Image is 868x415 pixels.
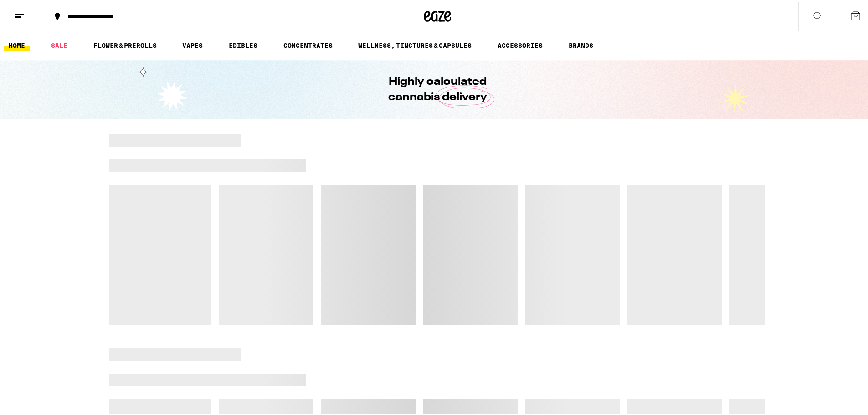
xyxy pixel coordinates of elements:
a: BRANDS [564,38,598,49]
a: CONCENTRATES [279,38,337,49]
a: VAPES [178,38,207,49]
a: ACCESSORIES [493,38,547,49]
a: SALE [46,38,72,49]
a: FLOWER & PREROLLS [89,38,161,49]
a: WELLNESS, TINCTURES & CAPSULES [354,38,476,49]
h1: Highly calculated cannabis delivery [362,72,513,103]
a: HOME [4,38,30,49]
span: Hi. Need any help? [5,6,66,14]
a: EDIBLES [224,38,262,49]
